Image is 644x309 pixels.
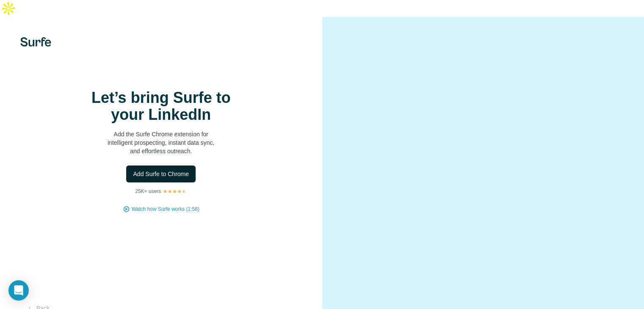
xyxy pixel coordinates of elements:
[135,188,161,195] p: 25K+ users
[8,280,29,301] div: Open Intercom Messenger
[133,170,189,178] span: Add Surfe to Chrome
[132,205,199,213] button: Watch how Surfe works (1:58)
[20,37,51,47] img: Surfe's logo
[76,89,246,123] h1: Let’s bring Surfe to your LinkedIn
[126,166,196,182] button: Add Surfe to Chrome
[163,189,187,194] img: Rating Stars
[76,130,246,155] p: Add the Surfe Chrome extension for intelligent prospecting, instant data sync, and effortless out...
